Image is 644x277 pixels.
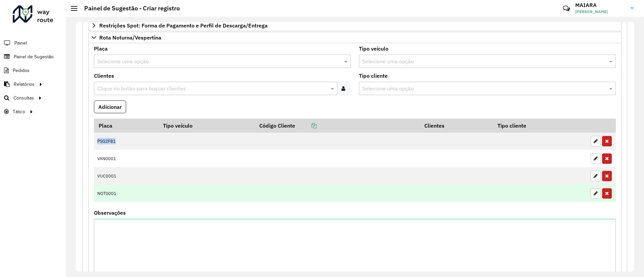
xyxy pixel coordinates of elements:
[13,94,34,101] span: Consultas
[13,67,30,74] span: Pedidos
[255,119,420,133] th: Código Cliente
[94,167,158,185] td: VUC0001
[99,35,161,40] span: Rota Noturna/Vespertina
[493,119,587,133] th: Tipo cliente
[94,72,114,80] label: Clientes
[575,9,626,15] span: [PERSON_NAME]
[13,108,25,115] span: Tático
[575,2,626,8] h3: MAIARA
[359,45,388,53] label: Tipo veículo
[99,23,268,28] span: Restrições Spot: Forma de Pagamento e Perfil de Descarga/Entrega
[14,40,27,47] span: Painel
[88,32,622,43] a: Rota Noturna/Vespertina
[94,45,108,53] label: Placa
[158,119,255,133] th: Tipo veículo
[94,209,126,217] label: Observações
[14,81,35,88] span: Relatórios
[420,119,493,133] th: Clientes
[559,1,574,16] a: Contato Rápido
[94,119,158,133] th: Placa
[94,100,126,113] button: Adicionar
[359,72,388,80] label: Tipo cliente
[14,53,54,60] span: Painel de Sugestão
[77,5,180,12] h2: Painel de Sugestão - Criar registro
[88,20,622,31] a: Restrições Spot: Forma de Pagamento e Perfil de Descarga/Entrega
[94,133,158,150] td: PSG2F81
[295,122,317,129] a: Copiar
[94,150,158,167] td: VAN0001
[94,185,158,202] td: NOT0001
